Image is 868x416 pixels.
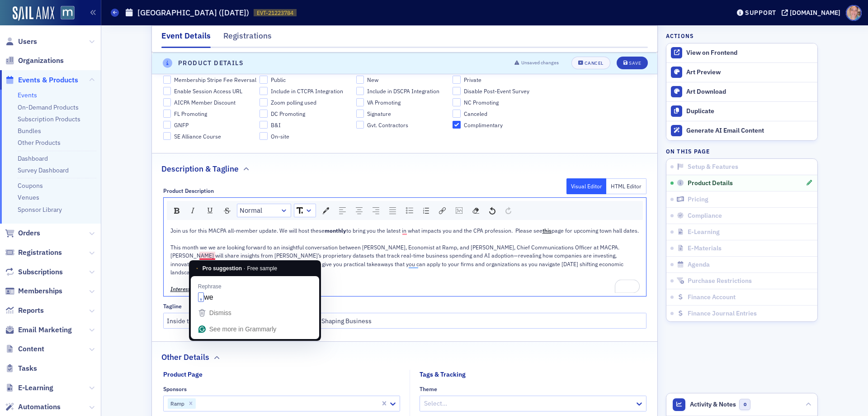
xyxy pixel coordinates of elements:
[336,204,349,217] div: Left
[170,244,625,276] span: This month we we are looking forward to an insightful conversation between [PERSON_NAME], Economi...
[18,75,78,85] span: Events & Products
[18,325,72,335] span: Email Marketing
[174,87,242,95] span: Enable Session Access URL
[666,101,817,121] button: Duplicate
[606,178,646,194] button: HTML Editor
[18,383,53,393] span: E-Learning
[453,110,461,118] input: Canceled
[18,363,37,373] span: Tasks
[5,248,62,258] a: Registrations
[18,193,39,201] a: Venues
[163,87,171,95] input: Enable Session Access URL
[666,82,817,101] a: Art Download
[163,87,257,95] label: Enable Session Access URL
[174,76,256,84] span: Membership Stripe Fee Reversal
[403,204,416,217] div: Unordered
[259,87,268,95] input: Include in CTCPA Integration
[18,402,61,412] span: Automations
[451,204,467,217] div: rdw-image-control
[542,227,552,234] a: this
[401,204,434,217] div: rdw-list-control
[13,6,54,21] img: SailAMX
[259,76,268,84] input: Public
[167,201,643,220] div: rdw-toolbar
[168,398,186,409] div: Ramp
[666,121,817,140] button: Generate AI Email Content
[453,76,461,84] input: Private
[186,204,200,217] div: Italic
[137,7,249,18] h1: [GEOGRAPHIC_DATA] ([DATE])
[18,267,63,277] span: Subscriptions
[259,76,353,84] label: Public
[484,204,516,217] div: rdw-history-control
[257,9,293,17] span: EVT-21223784
[259,132,353,140] label: On-site
[18,139,61,147] a: Other Products
[434,204,451,217] div: rdw-link-control
[356,76,450,84] label: New
[240,206,262,216] span: Normal
[271,87,343,95] span: Include in CTCPA Integration
[18,166,69,174] a: Survey Dashboard
[356,76,364,84] input: New
[18,206,62,214] a: Sponsor Library
[223,30,272,47] div: Registrations
[688,244,722,253] span: E-Materials
[369,204,382,217] div: Right
[356,121,364,129] input: Gvt. Contractors
[18,306,44,316] span: Reports
[353,204,366,217] div: Center
[367,99,401,106] span: VA Promoting
[174,99,236,106] span: AICPA Member Discount
[170,285,302,292] a: Interested in sponsoring this event? Learn more here.
[174,121,189,129] span: GNFP
[502,204,514,217] div: Redo
[688,179,733,187] span: Product Details
[453,87,546,95] label: Disable Post-Event Survey
[486,204,499,217] div: Undo
[585,61,604,66] div: Cancel
[161,163,239,175] h2: Description & Tagline
[453,76,546,84] label: Private
[5,306,44,316] a: Reports
[686,127,813,135] div: Generate AI Email Content
[356,87,450,95] label: Include in DSCPA Integration
[161,351,209,363] h2: Other Details
[178,58,244,68] h4: Product Details
[617,57,648,70] button: Save
[18,248,62,258] span: Registrations
[464,76,481,84] span: Private
[566,178,607,194] button: Visual Editor
[5,56,64,66] a: Organizations
[782,10,844,16] button: [DOMAIN_NAME]
[271,133,289,140] span: On-site
[453,87,461,95] input: Disable Post-Event Survey
[163,76,171,84] input: Membership Stripe Fee Reversal
[18,91,37,99] a: Events
[259,87,353,95] label: Include in CTCPA Integration
[688,212,722,220] span: Compliance
[552,227,639,234] span: page for upcoming town hall dates.
[436,204,449,217] div: Link
[686,49,813,57] div: View on Frontend
[686,88,813,96] div: Art Download
[5,228,40,238] a: Orders
[356,121,450,129] label: Gvt. Contractors
[464,87,529,95] span: Disable Post-Event Survey
[18,344,44,354] span: Content
[688,293,736,301] span: Finance Account
[688,196,708,204] span: Pricing
[367,121,408,129] span: Gvt. Contractors
[163,370,203,379] div: Product Page
[5,363,37,373] a: Tasks
[18,56,64,66] span: Organizations
[294,204,316,217] a: Font Size
[259,110,353,118] label: DC Promoting
[666,147,818,155] h4: On this page
[271,99,316,106] span: Zoom polling used
[367,87,439,95] span: Include in DSCPA Integration
[18,37,37,47] span: Users
[259,132,268,140] input: On-site
[739,399,750,410] span: 0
